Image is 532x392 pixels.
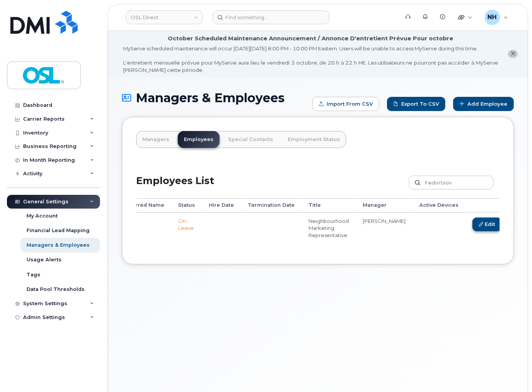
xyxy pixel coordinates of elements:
[113,198,171,212] th: Preferred Name
[136,131,175,148] a: Managers
[472,218,502,232] a: Edit
[171,198,202,212] th: Status
[222,131,279,148] a: Special Contacts
[412,198,465,212] th: Active Devices
[178,131,220,148] a: Employees
[453,97,514,111] a: Add Employee
[122,91,309,105] h1: Managers & Employees
[302,198,356,212] th: Title
[202,198,241,212] th: Hire Date
[312,97,379,111] form: Import from CSV
[363,218,405,225] li: [PERSON_NAME]
[123,45,498,73] div: MyServe scheduled maintenance will occur [DATE][DATE] 8:00 PM - 10:00 PM Eastern. Users will be u...
[241,198,302,212] th: Termination Date
[136,176,214,198] h2: Employees List
[282,131,346,148] a: Employment Status
[508,50,518,58] button: close notification
[178,218,193,231] span: On-Leave
[168,35,454,43] div: October Scheduled Maintenance Announcement / Annonce D'entretient Prévue Pour octobre
[387,97,445,111] a: Export to CSV
[302,213,356,244] td: Neighbourhood Marketing Representative
[356,198,412,212] th: Manager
